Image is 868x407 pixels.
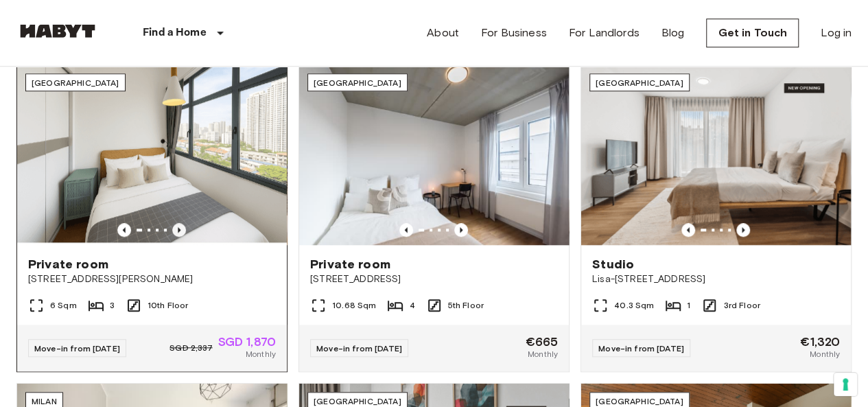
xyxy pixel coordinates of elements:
span: [GEOGRAPHIC_DATA] [32,78,119,88]
span: [GEOGRAPHIC_DATA] [596,78,683,88]
span: [GEOGRAPHIC_DATA] [314,396,401,406]
a: For Landlords [569,25,640,41]
span: 4 [409,299,414,312]
span: [STREET_ADDRESS] [310,272,558,286]
span: 6 Sqm [50,299,77,312]
span: 1 [687,299,690,312]
span: Monthly [810,348,840,360]
span: [STREET_ADDRESS][PERSON_NAME] [28,272,276,286]
span: €1,320 [800,336,840,348]
span: 5th Floor [448,299,484,312]
a: Marketing picture of unit DE-01-491-304-001Previous imagePrevious image[GEOGRAPHIC_DATA]StudioLis... [580,65,852,372]
img: Marketing picture of unit DE-04-037-026-03Q [299,65,569,245]
span: 3 [110,299,115,312]
span: Monthly [246,348,276,360]
button: Previous image [681,223,695,237]
button: Previous image [399,223,413,237]
span: Milan [32,396,57,406]
button: Previous image [172,223,186,237]
a: Marketing picture of unit DE-04-037-026-03QPrevious imagePrevious image[GEOGRAPHIC_DATA]Private r... [298,65,570,372]
span: 10.68 Sqm [332,299,376,312]
span: 3rd Floor [723,299,760,312]
a: Get in Touch [706,19,799,47]
button: Previous image [117,223,131,237]
span: Move-in from [DATE] [598,343,684,353]
span: Lisa-[STREET_ADDRESS] [592,272,840,286]
a: About [427,25,459,41]
span: Move-in from [DATE] [316,343,402,353]
p: Find a Home [143,25,207,41]
button: Previous image [454,223,468,237]
span: Studio [592,256,634,272]
span: Private room [310,256,390,272]
span: €665 [525,336,558,348]
a: For Business [481,25,547,41]
a: Marketing picture of unit SG-01-116-001-02Previous imagePrevious image[GEOGRAPHIC_DATA]Private ro... [16,65,288,372]
span: SGD 1,870 [218,336,276,348]
span: 40.3 Sqm [614,299,654,312]
a: Log in [821,25,852,41]
span: Private room [28,256,108,272]
button: Previous image [736,223,750,237]
img: Habyt [16,24,99,38]
span: 10th Floor [148,299,189,312]
span: SGD 2,337 [169,342,212,354]
img: Marketing picture of unit DE-01-491-304-001 [581,65,851,245]
a: Blog [661,25,685,41]
img: Marketing picture of unit SG-01-116-001-02 [17,65,287,245]
span: Move-in from [DATE] [34,343,120,353]
span: [GEOGRAPHIC_DATA] [596,396,683,406]
span: [GEOGRAPHIC_DATA] [314,78,401,88]
button: Your consent preferences for tracking technologies [834,373,857,396]
span: Monthly [528,348,558,360]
